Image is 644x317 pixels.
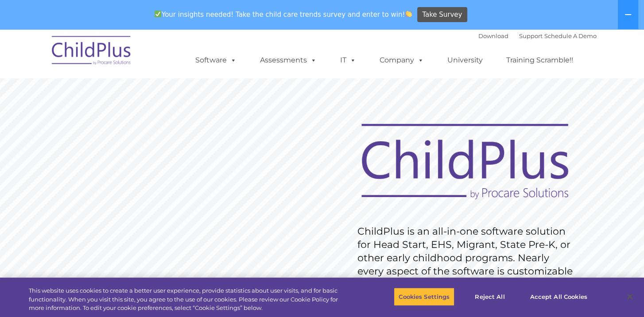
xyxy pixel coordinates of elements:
img: ✅ [155,11,161,17]
button: Cookies Settings [394,287,454,306]
a: Company [371,51,433,69]
img: 👏 [405,11,412,17]
a: IT [331,51,365,69]
a: Training Scramble!! [497,51,582,69]
span: Take Survey [422,7,462,23]
a: Support [519,32,543,39]
a: Schedule A Demo [544,32,597,39]
button: Close [620,287,640,306]
div: This website uses cookies to create a better user experience, provide statistics about user visit... [29,286,354,313]
button: Reject All [462,287,517,306]
font: | [478,32,597,39]
a: University [438,51,492,69]
a: Take Survey [417,7,467,23]
img: ChildPlus by Procare Solutions [47,30,136,74]
a: Download [478,32,508,39]
button: Accept All Cookies [525,287,592,306]
a: Software [186,51,245,69]
a: Assessments [251,51,326,69]
span: Your insights needed! Take the child care trends survey and enter to win! [151,6,416,23]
